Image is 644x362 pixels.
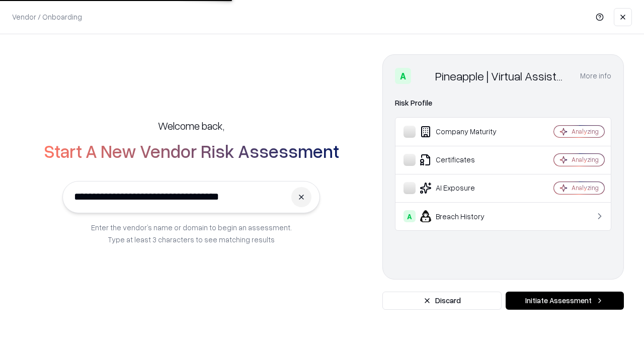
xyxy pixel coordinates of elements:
[572,155,599,164] div: Analyzing
[572,184,599,192] div: Analyzing
[415,68,431,84] img: Pineapple | Virtual Assistant Agency
[12,12,82,22] p: Vendor / Onboarding
[572,127,599,136] div: Analyzing
[506,292,624,310] button: Initiate Assessment
[44,141,339,161] h2: Start A New Vendor Risk Assessment
[395,97,611,109] div: Risk Profile
[435,68,568,84] div: Pineapple | Virtual Assistant Agency
[91,221,292,245] p: Enter the vendor’s name or domain to begin an assessment. Type at least 3 characters to see match...
[158,119,224,133] h5: Welcome back,
[395,68,411,84] div: A
[404,210,524,222] div: Breach History
[382,292,502,310] button: Discard
[404,182,524,194] div: AI Exposure
[580,67,611,85] button: More info
[404,126,524,138] div: Company Maturity
[404,154,524,166] div: Certificates
[404,210,416,222] div: A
